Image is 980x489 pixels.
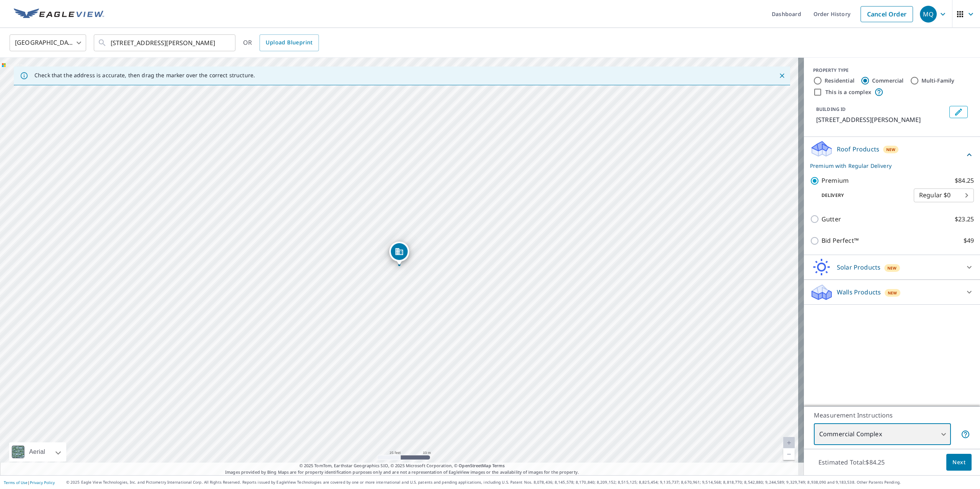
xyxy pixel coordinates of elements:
[111,32,220,54] input: Search by address or latitude-longitude
[9,442,66,461] div: Aerial
[389,242,409,265] div: Dropped pin, building 1, Commercial property, 601 S Copeland St Tallahassee, FL 32304
[886,146,896,153] span: New
[961,430,970,439] span: Each building may require a separate measurement report; if so, your account will be billed per r...
[812,454,891,471] p: Estimated Total: $84.25
[887,265,897,271] span: New
[837,288,881,297] p: Walls Products
[914,185,974,206] div: Regular $0
[837,263,880,272] p: Solar Products
[822,214,841,224] p: Gutter
[810,140,974,170] div: Roof ProductsNewPremium with Regular Delivery
[822,236,859,245] p: Bid Perfect™
[299,463,505,469] span: © 2025 TomTom, Earthstar Geographics SIO, © 2025 Microsoft Corporation, ©
[27,442,47,461] div: Aerial
[30,480,55,485] a: Privacy Policy
[14,8,104,20] img: EV Logo
[825,88,871,96] label: This is a complex
[266,38,312,47] span: Upload Blueprint
[10,32,86,54] div: [GEOGRAPHIC_DATA]
[888,290,897,296] span: New
[66,479,976,485] p: © 2025 Eagle View Technologies, Inc. and Pictometry International Corp. All Rights Reserved. Repo...
[872,77,904,84] label: Commercial
[813,67,971,74] div: PROPERTY TYPE
[816,115,946,124] p: [STREET_ADDRESS][PERSON_NAME]
[4,480,55,485] p: |
[955,176,974,185] p: $84.25
[783,448,795,460] a: Current Level 20, Zoom Out
[816,106,846,112] p: BUILDING ID
[810,192,914,199] p: Delivery
[814,411,970,420] p: Measurement Instructions
[825,77,854,84] label: Residential
[492,463,505,468] a: Terms
[34,72,255,79] p: Check that the address is accurate, then drag the marker over the correct structure.
[837,145,879,154] p: Roof Products
[260,34,318,51] a: Upload Blueprint
[810,258,974,276] div: Solar ProductsNew
[955,214,974,224] p: $23.25
[952,458,965,467] span: Next
[814,424,951,445] div: Commercial Complex
[4,480,28,485] a: Terms of Use
[921,77,955,84] label: Multi-Family
[243,34,319,51] div: OR
[810,162,965,170] p: Premium with Regular Delivery
[810,283,974,301] div: Walls ProductsNew
[783,437,795,448] a: Current Level 20, Zoom In Disabled
[459,463,491,468] a: OpenStreetMap
[777,71,787,81] button: Close
[861,6,913,22] a: Cancel Order
[822,176,849,185] p: Premium
[946,454,972,471] button: Next
[949,106,968,118] button: Edit building 1
[964,236,974,245] p: $49
[920,6,937,23] div: MQ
